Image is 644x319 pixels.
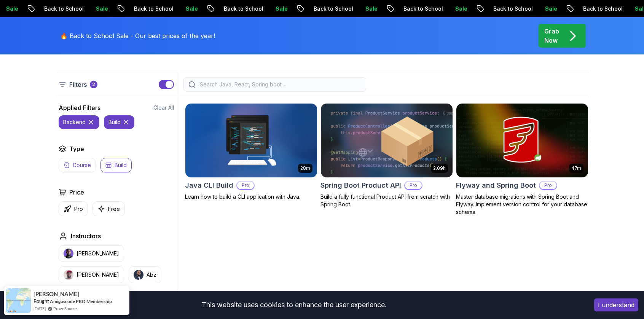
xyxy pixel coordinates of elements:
p: 🔥 Back to School Sale - Our best prices of the year! [60,31,215,40]
button: Accept cookies [594,298,638,311]
p: Sale [449,5,473,13]
img: Spring Boot Product API card [321,104,453,177]
p: Sale [269,5,294,13]
h2: Instructors [71,231,101,241]
p: Filters [69,80,87,89]
h2: Price [69,188,84,197]
p: Pro [405,182,422,189]
img: instructor img [64,249,73,258]
p: 2 [92,81,95,88]
button: Free [92,201,125,216]
p: Sale [359,5,384,13]
span: [PERSON_NAME] [33,291,79,297]
p: Pro [237,182,254,189]
span: Bought [33,298,49,304]
span: [DATE] [33,305,46,312]
a: Spring Boot Product API card2.09hSpring Boot Product APIProBuild a fully functional Product API f... [320,103,453,208]
p: 2.09h [433,165,446,171]
p: Back to School [577,5,629,13]
button: Build [100,158,132,172]
p: Course [73,161,91,169]
p: Grab Now [544,27,559,45]
img: Flyway and Spring Boot card [456,104,588,177]
p: 28m [300,165,310,171]
p: Sale [90,5,114,13]
p: Back to School [218,5,269,13]
p: [PERSON_NAME] [77,271,119,279]
input: Search Java, React, Spring boot ... [198,81,361,88]
p: Build a fully functional Product API from scratch with Spring Boot. [320,193,453,208]
h2: Flyway and Spring Boot [456,180,536,191]
p: Pro [74,205,83,213]
a: Flyway and Spring Boot card47mFlyway and Spring BootProMaster database migrations with Spring Boo... [456,103,588,216]
p: Abz [147,271,156,279]
h2: Applied Filters [59,103,100,112]
img: instructor img [134,270,143,280]
p: Pro [540,182,556,189]
p: Build [115,161,127,169]
p: Sale [180,5,204,13]
p: [PERSON_NAME] [77,250,119,257]
p: Back to School [308,5,359,13]
h2: Java CLI Build [185,180,233,191]
div: This website uses cookies to enhance the user experience. [6,297,583,313]
button: build [104,115,134,129]
button: Clear All [153,104,174,112]
p: build [108,118,121,126]
p: Learn how to build a CLI application with Java. [185,193,317,201]
img: instructor img [64,270,73,280]
p: backend [63,118,86,126]
img: provesource social proof notification image [6,288,31,313]
a: Java CLI Build card28mJava CLI BuildProLearn how to build a CLI application with Java. [185,103,317,201]
button: Pro [59,201,88,216]
p: Sale [539,5,563,13]
button: backend [59,115,99,129]
p: Back to School [38,5,90,13]
button: instructor img[PERSON_NAME] [59,266,124,283]
h2: Spring Boot Product API [320,180,401,191]
h2: Type [69,144,84,153]
a: ProveSource [53,305,77,312]
button: Course [59,158,96,172]
p: 47m [571,165,581,171]
p: Free [108,205,120,213]
p: Back to School [487,5,539,13]
img: Java CLI Build card [185,104,317,177]
p: Back to School [128,5,180,13]
button: instructor img[PERSON_NAME] [59,245,124,262]
p: Master database migrations with Spring Boot and Flyway. Implement version control for your databa... [456,193,588,216]
p: Back to School [397,5,449,13]
button: instructor imgAbz [129,266,161,283]
a: Amigoscode PRO Membership [50,298,112,304]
